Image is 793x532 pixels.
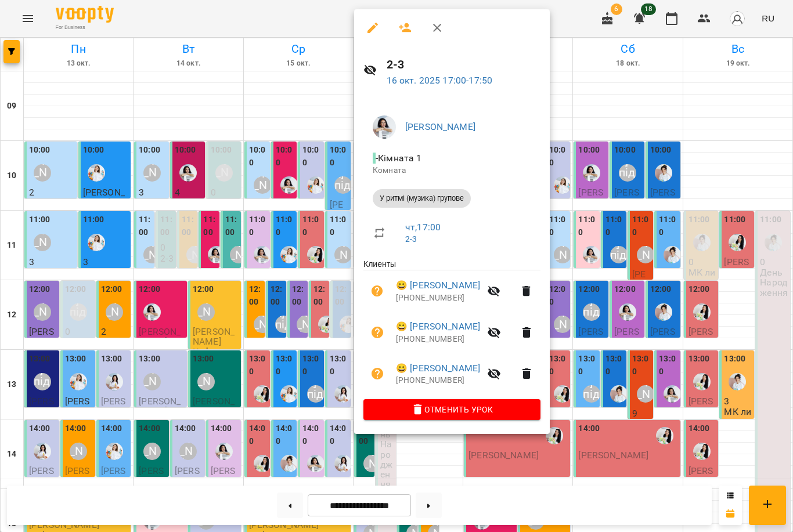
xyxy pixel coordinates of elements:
button: Отменить Урок [363,399,540,420]
span: У ритмі (музика) групове [373,193,471,204]
a: 😀 [PERSON_NAME] [396,278,480,292]
p: Комната [373,165,531,176]
button: Визит пока не оплачен. Добавить оплату? [363,319,391,346]
h6: 2-3 [387,56,540,74]
p: [PHONE_NUMBER] [396,292,480,304]
a: 16 окт. 2025 17:00-17:50 [387,75,493,86]
span: - Кімната 1 [373,153,424,164]
img: 0081c0cf073813b4ae2c68bb1717a27e.jpg [373,115,396,139]
a: 2-3 [405,234,417,244]
a: чт , 17:00 [405,222,441,233]
p: [PHONE_NUMBER] [396,375,480,386]
a: [PERSON_NAME] [405,121,475,132]
button: Визит пока не оплачен. Добавить оплату? [363,360,391,388]
a: 😀 [PERSON_NAME] [396,361,480,375]
p: [PHONE_NUMBER] [396,334,480,345]
ul: Клиенты [363,258,540,399]
span: Отменить Урок [373,403,531,417]
button: Визит пока не оплачен. Добавить оплату? [363,277,391,305]
a: 😀 [PERSON_NAME] [396,320,480,334]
